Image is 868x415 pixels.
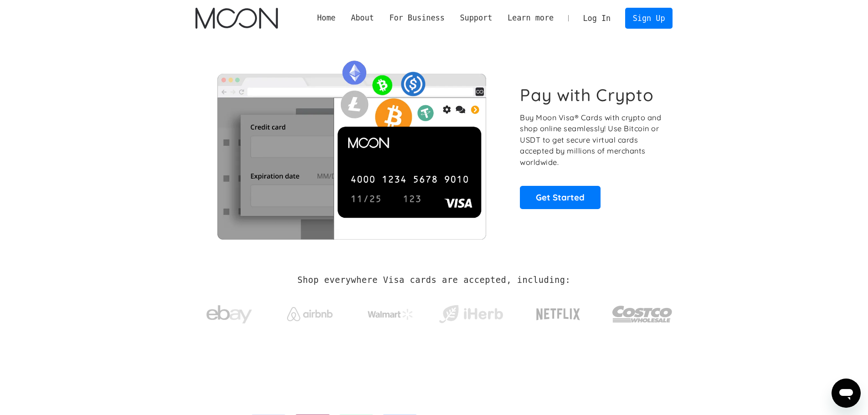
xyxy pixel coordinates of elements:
div: Support [460,12,492,24]
a: Log In [575,8,618,28]
div: Learn more [500,12,561,24]
h1: Pay with Crypto [520,85,654,105]
div: Learn more [508,12,554,24]
div: For Business [382,12,452,24]
img: Walmart [368,309,413,320]
img: Moon Logo [195,8,278,29]
iframe: 메시징 창을 시작하는 버튼 [832,379,861,408]
a: Sign Up [625,8,673,28]
a: iHerb [437,293,505,331]
a: Get Started [520,186,601,209]
a: Walmart [356,300,424,324]
img: Moon Cards let you spend your crypto anywhere Visa is accepted. [195,54,508,239]
div: For Business [389,12,444,24]
a: home [195,8,278,29]
h2: Shop everywhere Visa cards are accepted, including: [298,275,570,285]
div: About [351,12,374,24]
a: Home [309,12,343,24]
p: Buy Moon Visa® Cards with crypto and shop online seamlessly! Use Bitcoin or USDT to get secure vi... [520,112,663,168]
a: Costco [612,288,673,336]
div: About [343,12,381,24]
img: Airbnb [287,307,333,321]
a: ebay [195,291,263,333]
div: Support [452,12,500,24]
img: Netflix [535,303,581,326]
a: Netflix [518,294,599,330]
img: iHerb [437,302,505,326]
img: Costco [612,297,673,331]
a: Airbnb [276,298,344,326]
img: ebay [206,300,252,329]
